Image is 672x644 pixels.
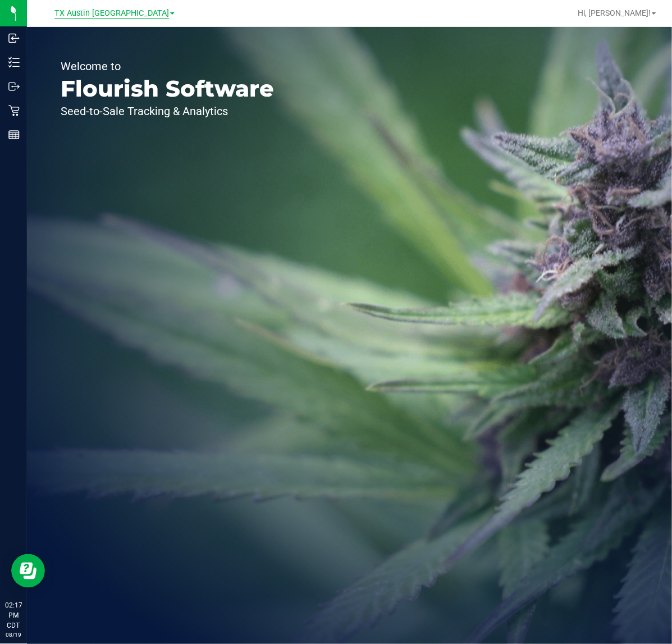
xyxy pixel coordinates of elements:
[8,57,20,68] inline-svg: Inventory
[61,61,274,72] p: Welcome to
[578,8,651,17] span: Hi, [PERSON_NAME]!
[11,554,45,588] iframe: Resource center
[8,81,20,92] inline-svg: Outbound
[61,106,274,117] p: Seed-to-Sale Tracking & Analytics
[8,105,20,116] inline-svg: Retail
[61,77,274,100] p: Flourish Software
[5,600,22,631] p: 02:17 PM CDT
[8,129,20,140] inline-svg: Reports
[8,33,20,44] inline-svg: Inbound
[54,8,169,19] span: TX Austin [GEOGRAPHIC_DATA]
[5,631,22,639] p: 08/19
